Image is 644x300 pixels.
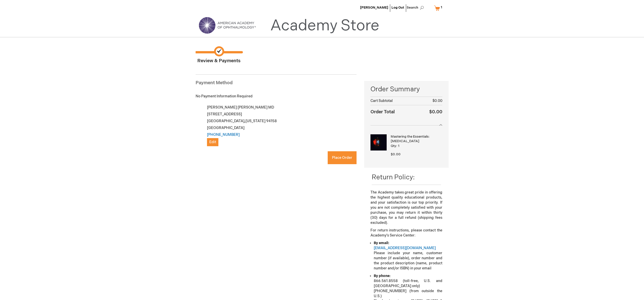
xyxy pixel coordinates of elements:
th: Cart Subtotal [370,97,418,105]
a: 1 [433,4,445,12]
div: [PERSON_NAME] [PERSON_NAME] MD [STREET_ADDRESS] [GEOGRAPHIC_DATA] , 94158 [GEOGRAPHIC_DATA] [201,104,357,146]
span: Edit [209,140,216,144]
a: [PERSON_NAME] [360,6,388,10]
a: [PHONE_NUMBER] [207,133,240,137]
button: Edit [207,138,218,146]
span: [US_STATE] [245,119,265,123]
img: Mastering the Essentials: Uveitis [370,134,387,151]
span: $0.00 [391,152,401,156]
span: Qty [391,144,396,148]
iframe: reCAPTCHA [196,157,273,177]
strong: By phone: [374,274,390,278]
div: Payment Method [196,80,357,89]
strong: Order Total [370,108,395,115]
span: 1 [398,144,399,148]
a: Log Out [391,6,404,10]
span: 1 [441,5,442,9]
button: Place Order [328,151,357,164]
span: Review & Payments [196,46,242,64]
strong: Mastering the Essentials: [MEDICAL_DATA] [391,134,441,144]
span: $0.00 [432,99,442,103]
span: No Payment Information Required [196,94,253,98]
a: Academy Store [270,17,379,35]
strong: By email: [374,241,389,245]
p: For return instructions, please contact the Academy’s Service Center: [370,228,442,238]
span: Return Policy: [372,174,415,181]
a: [EMAIL_ADDRESS][DOMAIN_NAME] [374,246,436,250]
p: The Academy takes great pride in offering the highest quality educational products, and your sati... [370,190,442,225]
span: Order Summary [370,85,442,97]
span: $0.00 [429,109,442,115]
span: Search [407,3,426,13]
span: Place Order [332,156,352,160]
li: Please include your name, customer number (if available), order number and the product descriptio... [374,241,442,271]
